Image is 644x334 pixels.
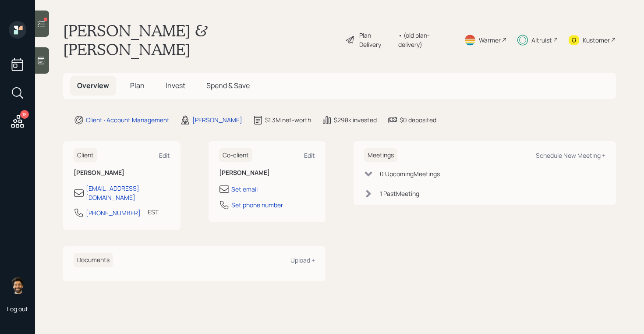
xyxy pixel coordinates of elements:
[86,184,170,202] div: [EMAIL_ADDRESS][DOMAIN_NAME]
[219,169,315,177] h6: [PERSON_NAME]
[400,115,436,124] div: $0 deposited
[380,169,440,178] div: 0 Upcoming Meeting s
[7,305,28,313] div: Log out
[290,256,315,264] div: Upload +
[74,169,170,177] h6: [PERSON_NAME]
[63,21,338,59] h1: [PERSON_NAME] & [PERSON_NAME]
[531,36,552,45] div: Altruist
[359,31,394,49] div: Plan Delivery
[334,115,377,124] div: $298k invested
[166,81,185,90] span: Invest
[20,110,29,119] div: 18
[206,81,250,90] span: Spend & Save
[304,151,315,160] div: Edit
[583,36,610,45] div: Kustomer
[265,115,311,124] div: $1.3M net-worth
[9,277,26,294] img: eric-schwartz-headshot.png
[130,81,145,90] span: Plan
[219,148,252,163] h6: Co-client
[77,81,109,90] span: Overview
[86,115,170,124] div: Client · Account Management
[398,31,453,49] div: • (old plan-delivery)
[86,208,141,217] div: [PHONE_NUMBER]
[479,36,501,45] div: Warmer
[536,151,605,160] div: Schedule New Meeting +
[231,200,283,210] div: Set phone number
[192,115,242,124] div: [PERSON_NAME]
[74,253,113,267] h6: Documents
[231,185,258,194] div: Set email
[148,207,159,217] div: EST
[364,148,397,163] h6: Meetings
[159,151,170,160] div: Edit
[380,189,419,198] div: 1 Past Meeting
[74,148,97,163] h6: Client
